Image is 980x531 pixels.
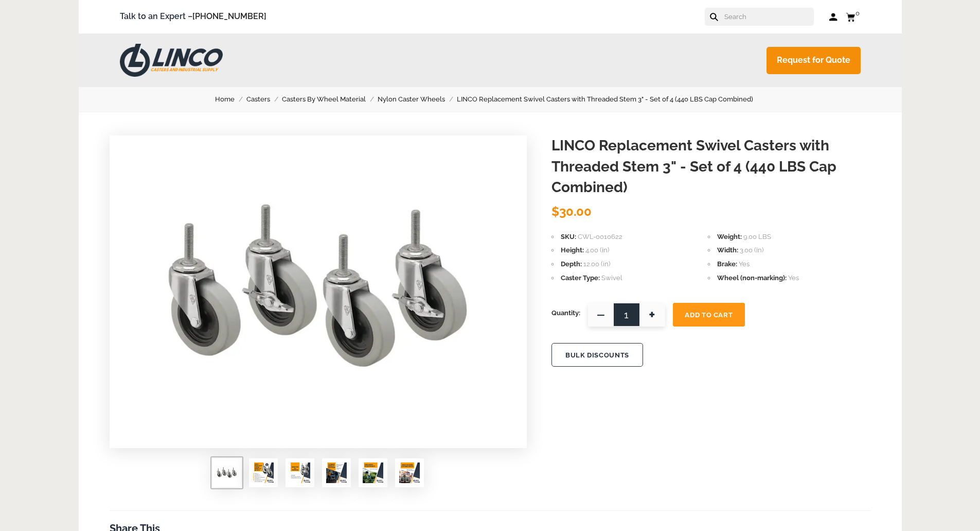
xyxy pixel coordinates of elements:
[551,204,592,219] span: $30.00
[561,274,600,282] span: Caster Type
[723,8,814,26] input: Search
[246,94,282,105] a: Casters
[588,303,614,327] span: —
[164,135,472,444] img: LINCO Replacement Swivel Casters with Threaded Stem 3" - Set of 4 (440 LBS Cap Combined)
[561,233,576,241] span: SKU
[290,463,310,483] img: LINCO Replacement Swivel Casters with Threaded Stem 3" - Set of 4 (440 LBS Cap Combined)
[215,94,246,105] a: Home
[856,9,860,17] span: 0
[192,11,266,21] a: [PHONE_NUMBER]
[583,260,610,268] span: 12.00 (in)
[399,463,420,483] img: LINCO Replacement Swivel Casters with Threaded Stem 3" - Set of 4 (440 LBS Cap Combined)
[829,12,838,22] a: Log in
[457,94,765,105] a: LINCO Replacement Swivel Casters with Threaded Stem 3" - Set of 4 (440 LBS Cap Combined)
[561,246,584,254] span: Height
[551,343,643,367] button: BULK DISCOUNTS
[673,303,745,327] button: Add To Cart
[717,233,742,241] span: Weight
[717,260,737,268] span: Brake
[120,44,223,77] img: LINCO CASTERS & INDUSTRIAL SUPPLY
[363,463,383,483] img: LINCO Replacement Swivel Casters with Threaded Stem 3" - Set of 4 (440 LBS Cap Combined)
[767,47,861,74] a: Request for Quote
[739,260,750,268] span: Yes
[120,10,266,24] span: Talk to an Expert –
[585,246,609,254] span: 4.00 (in)
[717,274,787,282] span: Wheel (non-marking)
[282,94,378,105] a: Casters By Wheel Material
[788,274,799,282] span: Yes
[601,274,622,282] span: Swivel
[743,233,771,241] span: 9.00 LBS
[326,463,347,483] img: LINCO Replacement Swivel Casters with Threaded Stem 3" - Set of 4 (440 LBS Cap Combined)
[578,233,622,241] span: CWL-0010622
[561,260,582,268] span: Depth
[217,463,237,483] img: LINCO Replacement Swivel Casters with Threaded Stem 3" - Set of 4 (440 LBS Cap Combined)
[551,135,871,198] h1: LINCO Replacement Swivel Casters with Threaded Stem 3" - Set of 4 (440 LBS Cap Combined)
[717,246,738,254] span: Width
[740,246,763,254] span: 3.00 (in)
[378,94,457,105] a: Nylon Caster Wheels
[253,463,274,483] img: LINCO Replacement Swivel Casters with Threaded Stem 3" - Set of 4 (440 LBS Cap Combined)
[846,10,861,23] a: 0
[685,311,733,319] span: Add To Cart
[639,303,665,327] span: +
[551,303,580,323] span: Quantity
